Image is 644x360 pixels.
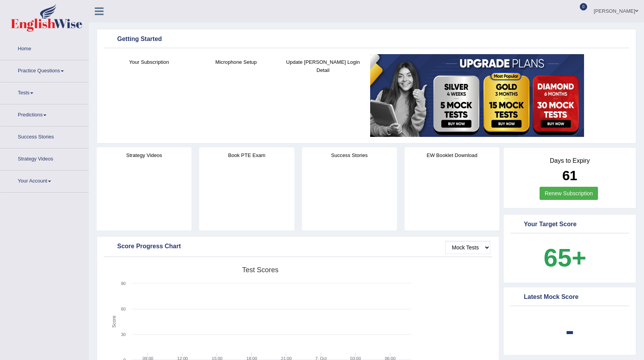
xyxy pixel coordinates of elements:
a: Your Account [0,171,89,190]
div: Your Target Score [512,219,627,230]
h4: EW Booklet Download [405,151,499,159]
span: 0 [580,3,588,10]
tspan: Test scores [242,266,278,274]
a: Predictions [0,104,89,124]
h4: Your Subscription [109,58,189,66]
tspan: Score [111,316,117,328]
a: Tests [0,82,89,102]
text: 30 [121,332,126,337]
div: Latest Mock Score [512,292,627,303]
b: 65+ [544,244,586,272]
h4: Update [PERSON_NAME] Login Detail [284,58,363,74]
h4: Strategy Videos [97,151,191,159]
a: Home [0,38,89,58]
b: - [565,316,574,345]
a: Renew Subscription [540,187,598,200]
img: small5.jpg [370,54,584,137]
a: Success Stories [0,126,89,146]
h4: Days to Expiry [512,157,627,164]
div: Score Progress Chart [106,241,490,253]
a: Practice Questions [0,60,89,80]
a: Strategy Videos [0,148,89,168]
text: 90 [121,281,126,286]
div: Getting Started [106,34,627,45]
h4: Book PTE Exam [199,151,294,159]
text: 60 [121,307,126,311]
h4: Success Stories [302,151,397,159]
h4: Microphone Setup [196,58,276,66]
b: 61 [562,168,577,183]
